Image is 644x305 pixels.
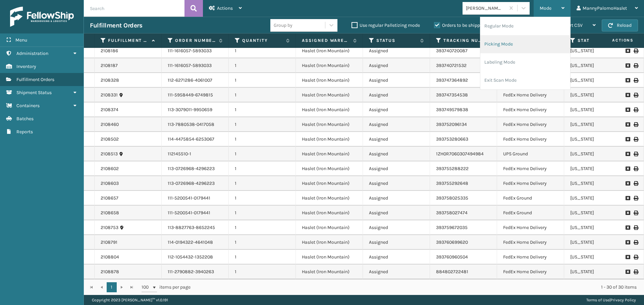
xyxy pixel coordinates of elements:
a: 2108502 [101,136,119,143]
td: Assigned [363,88,430,102]
i: Request to Be Cancelled [626,152,630,156]
a: 393758027474 [436,210,468,216]
td: Assigned [363,73,430,88]
i: Request to Be Cancelled [626,255,630,259]
i: Request to Be Cancelled [626,270,630,274]
a: 2108658 [101,210,119,216]
td: Haslet (Iron Mountain) [296,88,363,102]
td: 112145510-1 [162,147,229,161]
a: 393760699620 [436,239,468,245]
a: 2108374 [101,106,118,113]
a: Terms of Use [586,298,609,302]
td: 111-1616057-5893033 [162,58,229,73]
td: Haslet (Iron Mountain) [296,206,363,220]
i: Print Label [634,255,638,259]
a: 393753280663 [436,136,468,142]
i: Print Label [634,49,638,53]
td: Assigned [363,102,430,117]
td: [US_STATE] [564,117,631,132]
td: [US_STATE] [564,132,631,147]
td: 111-5200541-0179441 [162,191,229,206]
i: Print Label [634,122,638,127]
td: 1 [229,250,296,264]
td: FedEx Home Delivery [497,250,564,264]
td: 111-2790882-3940263 [162,264,229,279]
td: 113-0726968-4296223 [162,161,229,176]
td: Assigned [363,235,430,250]
td: Assigned [363,206,430,220]
li: Exit Scan Mode [480,71,570,89]
td: 1 [229,73,296,88]
td: 111-1616057-5893033 [162,44,229,58]
td: 1 [229,132,296,147]
label: Use regular Palletizing mode [352,22,420,28]
td: FedEx Home Delivery [497,161,564,176]
td: 111-5958449-6749815 [162,88,229,102]
td: Assigned [363,132,430,147]
td: [US_STATE] [564,161,631,176]
td: 114-0194322-4641048 [162,235,229,250]
a: Privacy Policy [610,298,636,302]
a: 2108878 [101,269,119,275]
a: 2108186 [101,48,118,54]
label: Orders to be shipped [DATE] [434,22,499,28]
td: 1 [229,58,296,73]
i: Print Label [634,93,638,97]
td: 1 [229,220,296,235]
label: Quantity [242,37,283,44]
td: [US_STATE] [564,88,631,102]
span: Administration [16,51,48,56]
td: Assigned [363,220,430,235]
td: Haslet (Iron Mountain) [296,161,363,176]
i: Request to Be Cancelled [626,166,630,171]
span: Mode [540,5,551,11]
td: Haslet (Iron Mountain) [296,264,363,279]
a: 393755292648 [436,180,468,186]
i: Print Label [634,107,638,112]
a: 1 [107,282,117,292]
td: [US_STATE] [564,250,631,264]
a: 2108460 [101,121,119,128]
td: 1 [229,264,296,279]
span: 100 [142,284,152,291]
td: FedEx Home Delivery [497,264,564,279]
i: Print Label [634,270,638,274]
td: Haslet (Iron Mountain) [296,73,363,88]
td: Assigned [363,44,430,58]
span: Batches [16,116,34,122]
i: Request to Be Cancelled [626,196,630,201]
a: 393752096134 [436,122,467,127]
div: [PERSON_NAME] Brands [466,5,506,12]
a: 393759672035 [436,225,468,230]
h3: Fulfillment Orders [90,21,142,29]
i: Request to Be Cancelled [626,49,630,53]
td: 1 [229,176,296,191]
td: 1 [229,88,296,102]
td: Assigned [363,264,430,279]
a: 2108804 [101,254,119,260]
i: Print Label [634,211,638,215]
span: Export CSV [559,22,583,28]
td: 113-7880538-0417058 [162,117,229,132]
td: Assigned [363,117,430,132]
span: Containers [16,103,40,108]
a: 2108602 [101,165,119,172]
td: [US_STATE] [564,176,631,191]
td: 1 [229,161,296,176]
td: FedEx Ground [497,206,564,220]
span: Actions [591,35,638,46]
span: Actions [217,5,233,11]
i: Request to Be Cancelled [626,78,630,83]
a: 2108791 [101,239,117,246]
i: Request to Be Cancelled [626,240,630,245]
i: Print Label [634,152,638,156]
span: Reports [16,129,33,135]
label: Order Number [175,37,216,44]
td: 111-5200541-0179441 [162,206,229,220]
a: 393747364892 [436,77,468,83]
a: 2108657 [101,195,118,202]
i: Print Label [634,196,638,201]
td: Haslet (Iron Mountain) [296,176,363,191]
td: FedEx Home Delivery [497,102,564,117]
td: 1 [229,102,296,117]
